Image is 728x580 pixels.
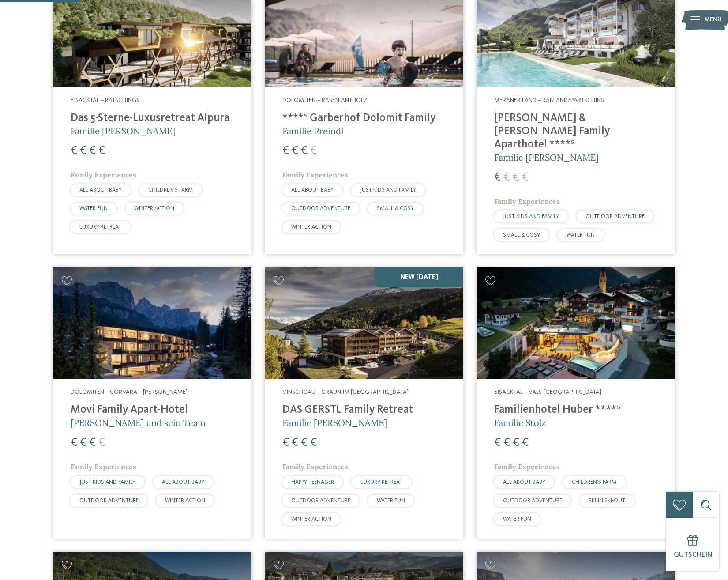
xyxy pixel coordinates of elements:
span: ALL ABOUT BABY [162,479,204,485]
span: WINTER ACTION [165,498,205,504]
span: JUST KIDS AND FAMILY [79,479,135,485]
span: SKI-IN SKI-OUT [589,498,625,504]
span: Familie [PERSON_NAME] [282,417,387,428]
h4: ****ˢ Garberhof Dolomit Family [282,112,446,125]
span: ALL ABOUT BABY [79,187,122,193]
span: JUST KIDS AND FAMILY [503,214,559,219]
span: € [282,437,289,448]
h4: [PERSON_NAME] & [PERSON_NAME] Family Aparthotel ****ˢ [494,112,657,151]
span: € [80,145,86,157]
img: Familienhotels gesucht? Hier findet ihr die besten! [477,267,675,379]
h4: Movi Family Apart-Hotel [71,403,234,417]
span: Gutschein [674,551,712,558]
a: Familienhotels gesucht? Hier findet ihr die besten! Dolomiten – Corvara – [PERSON_NAME] Movi Fami... [53,267,251,538]
span: SMALL & COSY [377,206,414,211]
span: Family Experiences [494,462,560,471]
span: Family Experiences [282,170,348,179]
span: € [292,145,298,157]
span: Vinschgau – Graun im [GEOGRAPHIC_DATA] [282,389,409,395]
span: € [98,437,105,448]
span: WATER FUN [377,498,405,504]
span: € [301,437,308,448]
span: € [71,145,77,157]
span: € [522,172,529,183]
span: WATER FUN [79,206,108,211]
span: OUTDOOR ADVENTURE [503,498,562,504]
span: € [301,145,308,157]
span: CHILDREN’S FARM [572,479,616,485]
span: Eisacktal – Vals-[GEOGRAPHIC_DATA] [494,389,601,395]
span: Family Experiences [494,197,560,206]
span: OUTDOOR ADVENTURE [291,206,350,211]
span: LUXURY RETREAT [79,224,121,230]
span: € [503,437,510,448]
span: € [282,145,289,157]
span: Dolomiten – Corvara – [PERSON_NAME] [71,389,188,395]
a: Gutschein [666,518,719,571]
span: WINTER ACTION [134,206,174,211]
span: WINTER ACTION [291,224,331,230]
span: WINTER ACTION [291,516,331,522]
span: SMALL & COSY [503,232,540,238]
span: Family Experiences [71,170,136,179]
h4: Das 5-Sterne-Luxusretreat Alpura [71,112,234,125]
h4: DAS GERSTL Family Retreat [282,403,446,417]
span: OUTDOOR ADVENTURE [79,498,139,504]
span: € [80,437,86,448]
a: Familienhotels gesucht? Hier findet ihr die besten! NEW [DATE] Vinschgau – Graun im [GEOGRAPHIC_D... [265,267,463,538]
span: € [310,145,317,157]
span: OUTDOOR ADVENTURE [291,498,350,504]
img: Familienhotels gesucht? Hier findet ihr die besten! [265,267,463,379]
span: JUST KIDS AND FAMILY [360,187,416,193]
h4: Familienhotel Huber ****ˢ [494,403,657,417]
span: CHILDREN’S FARM [148,187,193,193]
span: € [98,145,105,157]
span: Family Experiences [71,462,136,471]
span: € [513,172,519,183]
span: [PERSON_NAME] und sein Team [71,417,206,428]
span: Familie [PERSON_NAME] [71,125,175,136]
span: LUXURY RETREAT [360,479,402,485]
span: WATER FUN [567,232,595,238]
span: ALL ABOUT BABY [291,187,334,193]
span: € [71,437,77,448]
span: Familie [PERSON_NAME] [494,152,599,163]
a: Familienhotels gesucht? Hier findet ihr die besten! Eisacktal – Vals-[GEOGRAPHIC_DATA] Familienho... [477,267,675,538]
img: Familienhotels gesucht? Hier findet ihr die besten! [53,267,251,379]
span: € [513,437,519,448]
span: € [89,145,96,157]
span: Family Experiences [282,462,348,471]
span: € [494,172,501,183]
span: € [503,172,510,183]
span: € [292,437,298,448]
span: Eisacktal – Ratschings [71,97,139,103]
span: ALL ABOUT BABY [503,479,545,485]
span: Dolomiten – Rasen-Antholz [282,97,367,103]
span: Meraner Land – Rabland/Partschins [494,97,604,103]
span: € [494,437,501,448]
span: € [310,437,317,448]
span: HAPPY TEENAGER [291,479,334,485]
span: WATER FUN [503,516,531,522]
span: € [522,437,529,448]
span: Familie Preindl [282,125,343,136]
span: OUTDOOR ADVENTURE [585,214,645,219]
span: € [89,437,96,448]
span: Familie Stolz [494,417,546,428]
